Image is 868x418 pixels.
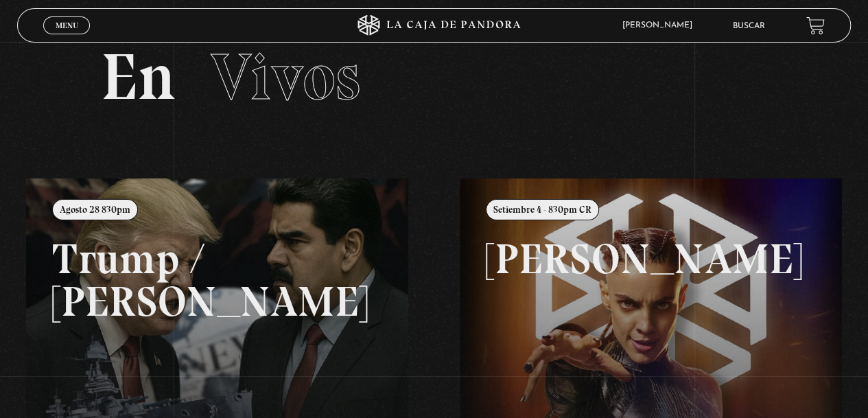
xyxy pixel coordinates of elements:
[211,38,360,116] span: Vivos
[56,21,78,30] span: Menu
[806,16,825,35] a: View your shopping cart
[733,22,765,30] a: Buscar
[615,21,706,30] span: [PERSON_NAME]
[51,33,83,43] span: Cerrar
[101,45,768,110] h2: En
